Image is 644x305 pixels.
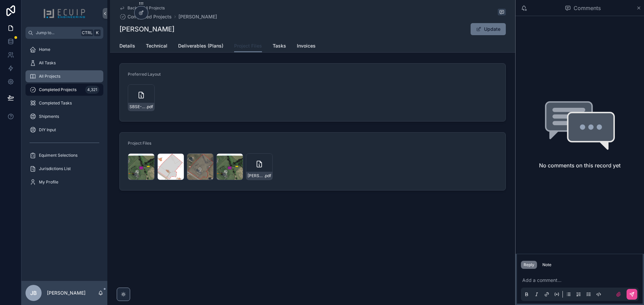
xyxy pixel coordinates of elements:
span: JB [30,289,37,297]
a: Technical [146,40,167,53]
button: Note [540,261,554,269]
h2: No comments on this record yet [539,161,621,169]
a: Completed Projects4,321 [25,84,103,96]
a: Tasks [273,40,286,53]
span: Comments [574,4,601,12]
span: Equiment Selections [39,153,77,158]
span: Ctrl [81,29,93,36]
span: Back to All Projects [127,5,165,11]
div: 4,321 [85,86,99,94]
span: Preferred Layout [128,72,161,77]
p: [PERSON_NAME] [47,290,86,296]
span: Shipments [39,114,59,119]
a: Jurisdictions List [25,163,103,175]
span: My Profile [39,179,58,185]
a: Details [119,40,135,53]
a: Deliverables (Plans) [178,40,223,53]
a: Completed Tasks [25,97,103,109]
span: Project Files [128,141,151,146]
span: Jump to... [36,30,78,35]
span: Technical [146,43,167,49]
span: .pdf [264,173,271,178]
div: scrollable content [21,39,107,197]
span: Details [119,43,135,49]
span: All Projects [39,74,60,79]
a: Home [25,44,103,56]
span: Project Files [234,43,262,49]
a: Back to All Projects [119,5,165,11]
a: My Profile [25,176,103,188]
span: [PERSON_NAME]-Survey---Rooftop-PV-_20250826150843 [248,173,264,178]
span: Deliverables (Plans) [178,43,223,49]
span: Completed Tasks [39,100,72,106]
button: Jump to...CtrlK [25,27,103,39]
a: Shipments [25,110,103,123]
a: DIY Input [25,124,103,136]
a: Project Files [234,40,262,53]
a: Invoices [297,40,316,53]
img: App logo [43,8,86,19]
button: Reply [521,261,537,269]
button: Update [471,23,506,35]
a: Completed Projects [119,13,172,20]
span: Invoices [297,43,316,49]
span: SBSE-US-DS-en-24 [129,104,146,109]
span: Tasks [273,43,286,49]
a: [PERSON_NAME] [178,13,217,20]
a: Equiment Selections [25,149,103,161]
span: Home [39,47,50,52]
a: All Projects [25,70,103,82]
h1: [PERSON_NAME] [119,24,174,34]
span: Completed Projects [39,87,76,92]
span: DIY Input [39,127,56,133]
a: All Tasks [25,57,103,69]
span: K [95,30,100,35]
span: Completed Projects [127,13,172,20]
span: .pdf [146,104,153,109]
span: Jurisdictions List [39,166,71,171]
span: All Tasks [39,60,56,66]
div: Note [542,262,551,268]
